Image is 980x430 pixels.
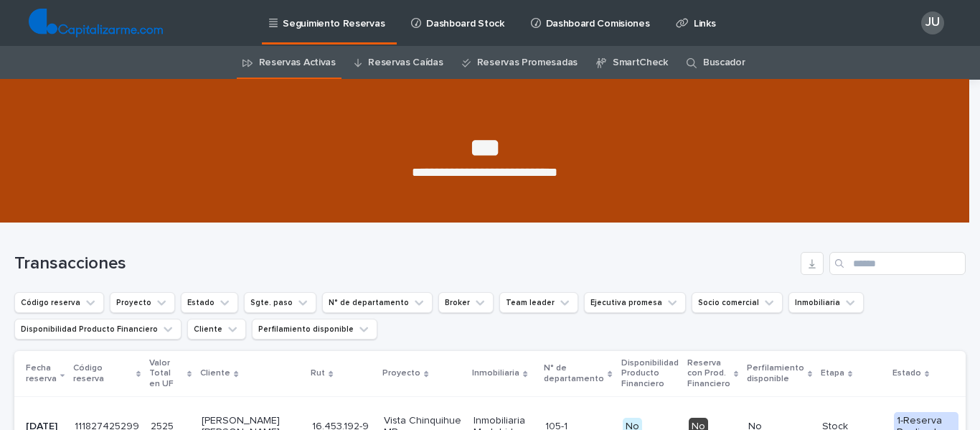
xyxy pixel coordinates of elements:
[322,292,433,313] button: N° de departamento
[472,365,519,381] p: Inmobiliaria
[382,365,420,381] p: Proyecto
[259,46,336,80] a: Reservas Activas
[892,365,921,381] p: Estado
[613,46,668,80] a: SmartCheck
[368,46,443,80] a: Reservas Caídas
[692,292,783,313] button: Socio comercial
[788,292,864,313] button: Inmobiliaria
[829,252,966,275] input: Search
[544,360,604,387] p: N° de departamento
[621,355,679,392] p: Disponibilidad Producto Financiero
[244,292,316,313] button: Sgte. paso
[26,360,57,387] p: Fecha reserva
[747,360,804,387] p: Perfilamiento disponible
[477,46,578,80] a: Reservas Promesadas
[14,319,182,340] button: Disponibilidad Producto Financiero
[14,292,104,313] button: Código reserva
[921,11,944,34] div: JU
[29,9,163,37] img: TjQlHxlQVOtaKxwbrr5R
[821,365,844,381] p: Etapa
[687,355,730,392] p: Reserva con Prod. Financiero
[584,292,686,313] button: Ejecutiva promesa
[181,292,238,313] button: Estado
[149,355,184,392] p: Valor Total en UF
[200,365,230,381] p: Cliente
[499,292,578,313] button: Team leader
[311,365,325,381] p: Rut
[187,319,246,340] button: Cliente
[73,360,133,387] p: Código reserva
[438,292,494,313] button: Broker
[14,253,795,274] h1: Transacciones
[252,319,377,340] button: Perfilamiento disponible
[110,292,175,313] button: Proyecto
[703,46,745,80] a: Buscador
